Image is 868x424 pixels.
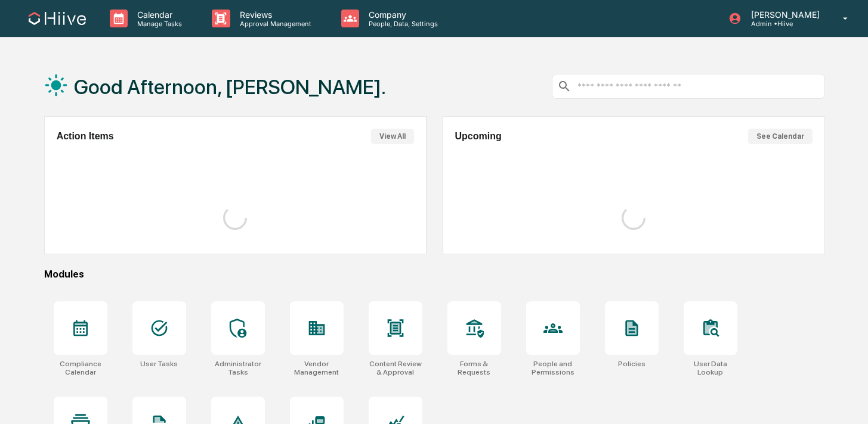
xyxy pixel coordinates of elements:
[455,131,502,142] h2: Upcoming
[447,360,501,376] div: Forms & Requests
[742,10,826,20] p: [PERSON_NAME]
[128,20,188,28] p: Manage Tasks
[211,360,265,376] div: Administrator Tasks
[290,360,344,376] div: Vendor Management
[618,360,645,368] div: Policies
[57,131,114,142] h2: Action Items
[128,10,188,20] p: Calendar
[359,20,444,28] p: People, Data, Settings
[230,20,317,28] p: Approval Management
[140,360,178,368] div: User Tasks
[371,129,414,144] button: View All
[54,360,107,376] div: Compliance Calendar
[359,10,444,20] p: Company
[29,12,86,25] img: logo
[742,20,826,28] p: Admin • Hiive
[74,75,386,99] h1: Good Afternoon, [PERSON_NAME].
[230,10,317,20] p: Reviews
[369,360,422,376] div: Content Review & Approval
[44,269,826,280] div: Modules
[684,360,737,376] div: User Data Lookup
[526,360,580,376] div: People and Permissions
[748,129,813,144] button: See Calendar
